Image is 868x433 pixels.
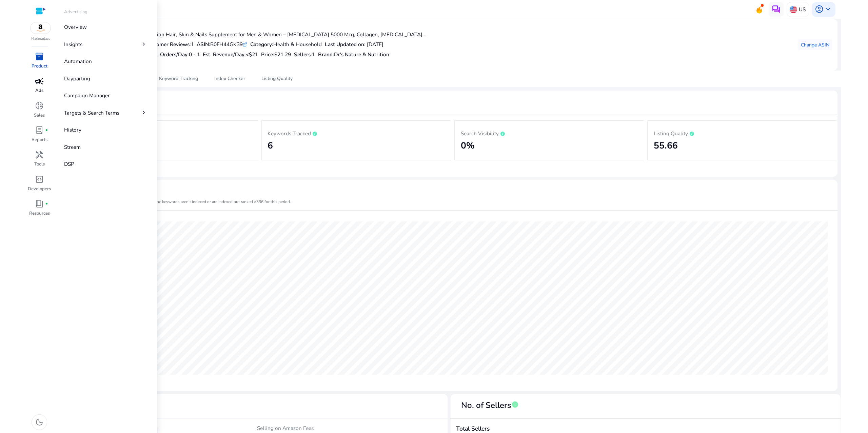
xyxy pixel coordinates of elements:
[214,76,245,81] span: Index Checker
[27,174,52,198] a: code_blocksDevelopers
[27,51,52,75] a: inventory_2Product
[461,129,638,137] p: Search Visibility
[145,41,191,48] b: Customer Reviews:
[824,5,832,14] span: keyboard_arrow_down
[35,77,44,86] span: campaign
[145,40,194,48] div: 1
[31,36,50,41] p: Marketplace
[654,140,831,151] h2: 55.66
[790,6,797,13] img: us.svg
[35,175,44,184] span: code_blocks
[27,198,52,222] a: book_4fiber_manual_recordResources
[34,161,45,168] p: Tools
[35,52,44,61] span: inventory_2
[257,425,437,432] p: Selling on Amazon Fees
[64,143,81,151] p: Stream
[35,418,44,427] span: dark_mode
[45,129,48,132] span: fiber_manual_record
[64,9,87,16] p: Advertising
[318,51,333,58] span: Brand
[64,109,119,117] p: Targets & Search Terms
[27,124,52,149] a: lab_profilefiber_manual_recordReports
[197,40,247,48] div: B0FH44GK39
[75,140,252,151] h2: 55
[35,151,44,159] span: handyman
[798,39,832,50] button: Change ASIN
[261,76,293,81] span: Listing Quality
[815,5,824,14] span: account_circle
[35,101,44,110] span: donut_small
[28,186,51,193] p: Developers
[246,51,258,58] span: <$21
[325,41,364,48] b: Last Updated on
[29,210,50,217] p: Resources
[654,129,831,137] p: Listing Quality
[189,51,200,58] span: 0 - 1
[159,76,198,81] span: Keyword Tracking
[27,149,52,173] a: handymanTools
[274,51,291,58] span: $21.29
[261,52,291,58] h5: Price:
[203,52,258,58] h5: Est. Revenue/Day:
[312,51,315,58] span: 1
[140,109,147,116] span: chevron_right
[45,202,48,205] span: fiber_manual_record
[31,22,51,34] img: amazon.svg
[140,40,147,48] span: chevron_right
[268,140,445,151] h2: 6
[325,40,383,48] div: : [DATE]
[801,41,829,48] span: Change ASIN
[68,199,291,205] mat-card-subtitle: If you don't see any data or graph, it means that the keywords aren't indexed or are indexed but ...
[35,87,43,94] p: Ads
[111,32,427,38] h4: Dr's Nature & Nutrition Hair, Skin & Nails Supplement for Men & Women – [MEDICAL_DATA] 5000 Mcg, ...
[32,63,47,70] p: Product
[268,129,445,137] p: Keywords Tracked
[250,40,322,48] div: Health & Household
[64,75,90,82] p: Dayparting
[34,112,45,119] p: Sales
[511,401,519,408] span: info
[456,425,835,432] h4: Total Sellers
[27,75,52,100] a: campaignAds
[64,92,110,99] p: Campaign Manager
[456,399,511,411] span: No. of Sellers
[250,41,273,48] b: Category:
[64,160,74,168] p: DSP
[461,140,638,151] h2: 0%
[64,126,81,134] p: History
[197,41,210,48] b: ASIN:
[334,51,389,58] span: Dr's Nature & Nutrition
[799,3,806,15] p: US
[64,57,92,65] p: Automation
[75,129,252,137] p: Opportunity Score
[294,52,315,58] h5: Sellers:
[64,40,82,48] p: Insights
[318,52,389,58] h5: :
[35,199,44,208] span: book_4
[150,52,200,58] h5: Est. Orders/Day:
[35,126,44,135] span: lab_profile
[32,137,47,143] p: Reports
[64,23,87,31] p: Overview
[27,100,52,124] a: donut_smallSales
